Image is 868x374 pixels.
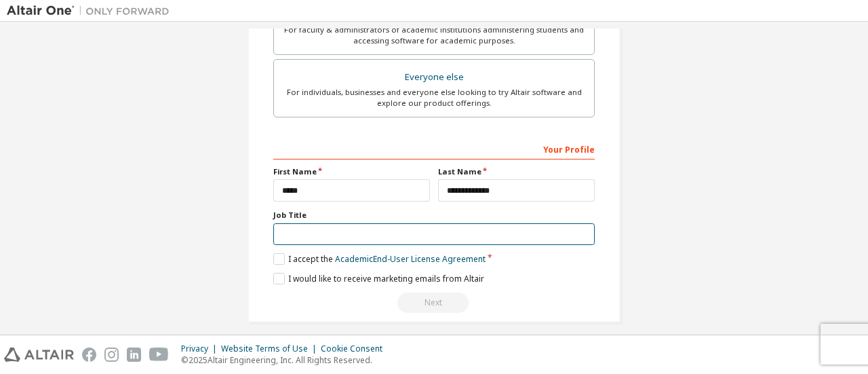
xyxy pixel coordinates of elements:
[335,253,486,265] a: Academic End-User License Agreement
[181,354,391,366] p: © 2025 Altair Engineering, Inc. All Rights Reserved.
[438,166,595,177] label: Last Name
[282,68,586,87] div: Everyone else
[149,348,169,362] img: youtube.svg
[282,24,586,46] div: For faculty & administrators of academic institutions administering students and accessing softwa...
[273,210,595,221] label: Job Title
[127,348,141,362] img: linkedin.svg
[7,4,176,18] img: Altair One
[321,343,391,354] div: Cookie Consent
[282,87,586,109] div: For individuals, businesses and everyone else looking to try Altair software and explore our prod...
[221,343,321,354] div: Website Terms of Use
[273,293,595,313] div: Read and acccept EULA to continue
[273,253,486,265] label: I accept the
[181,343,221,354] div: Privacy
[4,348,74,362] img: altair_logo.svg
[82,348,96,362] img: facebook.svg
[104,348,119,362] img: instagram.svg
[273,138,595,160] div: Your Profile
[273,166,430,177] label: First Name
[273,273,484,284] label: I would like to receive marketing emails from Altair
